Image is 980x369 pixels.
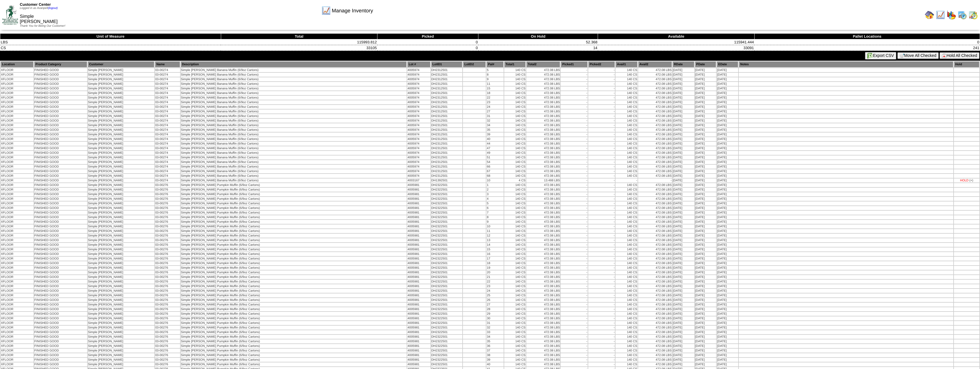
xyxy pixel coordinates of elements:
[615,123,637,127] td: 140 CS
[638,87,672,91] td: 472.08 LBS
[20,14,58,24] span: Simple [PERSON_NAME]
[504,87,526,91] td: 140 CS
[155,82,180,86] td: 03-00274
[431,114,462,118] td: DH2312501
[673,61,694,68] th: RDate
[34,109,87,114] td: FINISHED GOOD
[615,82,637,86] td: 140 CS
[561,128,587,132] td: -
[431,77,462,81] td: DH2312501
[695,61,716,68] th: PDate
[1,128,34,132] td: XFLOOR
[526,87,560,91] td: 472.08 LBS
[407,114,430,118] td: 4005974
[181,105,407,109] td: Simple [PERSON_NAME] Banana Muffin (6/9oz Cartons)
[407,123,430,127] td: 4005974
[561,123,587,127] td: -
[588,82,615,86] td: -
[561,87,587,91] td: -
[717,100,738,104] td: [DATE]
[486,77,503,81] td: 9
[588,68,615,72] td: -
[695,128,716,132] td: [DATE]
[407,105,430,109] td: 4005974
[504,82,526,86] td: 140 CS
[638,123,672,127] td: 472.08 LBS
[561,82,587,86] td: -
[431,91,462,95] td: DH2312501
[673,96,694,100] td: [DATE]
[88,100,155,104] td: Simple [PERSON_NAME]
[526,68,560,72] td: 472.08 LBS
[526,123,560,127] td: 472.08 LBS
[486,91,503,95] td: 18
[673,68,694,72] td: [DATE]
[88,68,155,72] td: Simple [PERSON_NAME]
[942,53,946,58] img: hold.gif
[377,39,478,45] td: 0
[673,87,694,91] td: [DATE]
[673,123,694,127] td: [DATE]
[155,68,180,72] td: 03-00274
[638,128,672,132] td: 472.08 LBS
[588,123,615,127] td: -
[504,77,526,81] td: 140 CS
[695,114,716,118] td: [DATE]
[407,128,430,132] td: 4005974
[48,7,58,10] a: (logout)
[526,100,560,104] td: 472.08 LBS
[486,105,503,109] td: 24
[947,10,956,20] img: graph.gif
[638,82,672,86] td: 472.08 LBS
[717,114,738,118] td: [DATE]
[486,123,503,127] td: 34
[34,119,87,123] td: FINISHED GOOD
[695,68,716,72] td: [DATE]
[588,105,615,109] td: -
[754,34,980,39] th: Pallet Locations
[504,68,526,72] td: 140 CS
[88,77,155,81] td: Simple [PERSON_NAME]
[181,96,407,100] td: Simple [PERSON_NAME] Banana Muffin (6/9oz Cartons)
[431,105,462,109] td: DH2312501
[181,123,407,127] td: Simple [PERSON_NAME] Banana Muffin (6/9oz Cartons)
[739,61,953,68] th: Notes
[615,96,637,100] td: 140 CS
[155,77,180,81] td: 03-00274
[20,24,65,28] span: Thank You for Being Our Customer!
[717,105,738,109] td: [DATE]
[638,73,672,77] td: 472.08 LBS
[34,100,87,104] td: FINISHED GOOD
[717,91,738,95] td: [DATE]
[88,82,155,86] td: Simple [PERSON_NAME]
[478,45,598,51] td: 14
[717,73,738,77] td: [DATE]
[673,114,694,118] td: [DATE]
[717,109,738,114] td: [DATE]
[526,128,560,132] td: 472.08 LBS
[504,100,526,104] td: 140 CS
[407,119,430,123] td: 4005974
[34,73,87,77] td: FINISHED GOOD
[673,100,694,104] td: [DATE]
[1,61,34,68] th: Location
[463,61,486,68] th: LotID2
[88,114,155,118] td: Simple [PERSON_NAME]
[588,100,615,104] td: -
[155,91,180,95] td: 03-00274
[431,109,462,114] td: DH2312501
[88,109,155,114] td: Simple [PERSON_NAME]
[1,109,34,114] td: XFLOOR
[615,100,637,104] td: 140 CS
[526,109,560,114] td: 472.08 LBS
[615,68,637,72] td: 140 CS
[181,109,407,114] td: Simple [PERSON_NAME] Banana Muffin (6/9oz Cartons)
[88,91,155,95] td: Simple [PERSON_NAME]
[486,68,503,72] td: 5
[561,61,587,68] th: Picked1
[34,105,87,109] td: FINISHED GOOD
[969,10,978,20] img: calendarinout.gif
[717,77,738,81] td: [DATE]
[486,73,503,77] td: 8
[561,96,587,100] td: -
